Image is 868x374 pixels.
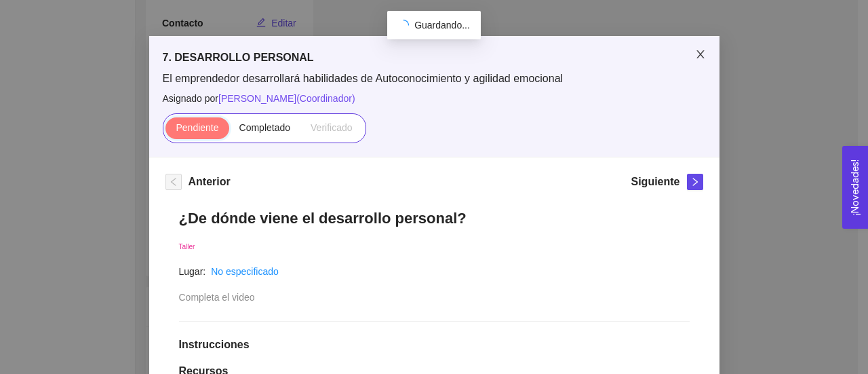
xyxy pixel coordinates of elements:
span: Verificado [311,122,352,133]
span: [PERSON_NAME] ( Coordinador ) [218,93,355,104]
span: Completado [239,122,291,133]
h5: Anterior [189,174,231,190]
button: Close [682,36,719,74]
span: loading [396,18,412,33]
span: El emprendedor desarrollará habilidades de Autoconocimiento y agilidad emocional [163,71,706,86]
button: left [165,174,182,190]
span: close [695,49,706,60]
button: Open Feedback Widget [842,146,868,229]
span: Asignado por [163,91,706,106]
h5: 7. DESARROLLO PERSONAL [163,50,706,66]
a: No especificado [211,266,279,277]
h1: Instrucciones [179,338,690,352]
button: right [687,174,703,190]
article: Lugar: [179,264,206,279]
span: right [688,177,703,187]
h5: Siguiente [631,174,679,190]
span: Completa el video [179,292,255,303]
span: Pendiente [176,122,218,133]
span: Guardando... [414,20,470,31]
span: Taller [179,243,195,250]
h1: ¿De dónde viene el desarrollo personal? [179,209,690,227]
